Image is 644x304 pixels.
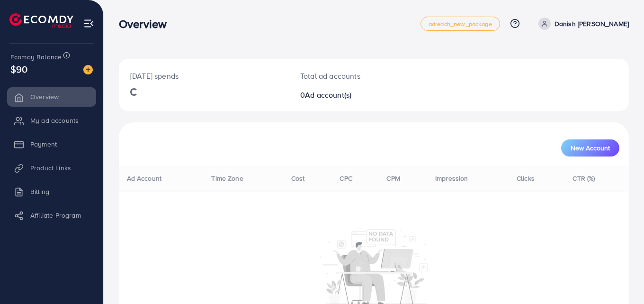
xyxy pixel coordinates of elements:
[10,62,27,76] span: $90
[555,18,629,29] p: Danish [PERSON_NAME]
[119,17,174,31] h3: Overview
[300,70,405,82] p: Total ad accounts
[130,70,277,82] p: [DATE] spends
[561,139,619,157] button: New Account
[83,65,93,74] img: image
[9,13,73,28] img: logo
[300,91,405,100] h2: 0
[571,145,610,151] span: New Account
[305,90,351,100] span: Ad account(s)
[535,18,629,30] a: Danish [PERSON_NAME]
[429,21,492,27] span: adreach_new_package
[83,18,94,29] img: menu
[420,17,500,31] a: adreach_new_package
[10,52,62,62] span: Ecomdy Balance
